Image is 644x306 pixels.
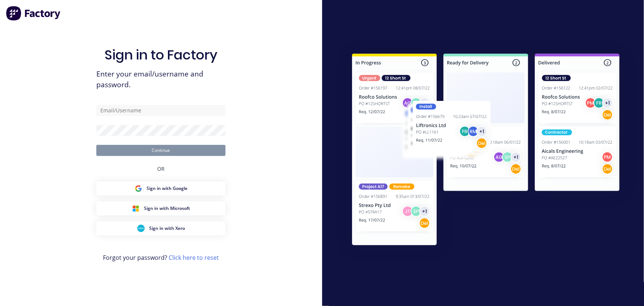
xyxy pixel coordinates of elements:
[103,253,219,262] span: Forgot your password?
[157,156,165,181] div: OR
[104,47,217,63] h1: Sign in to Factory
[96,201,225,215] button: Microsoft Sign inSign in with Microsoft
[336,39,636,263] img: Sign in
[96,105,225,116] input: Email/Username
[135,185,142,192] img: Google Sign in
[169,254,219,262] a: Click here to reset
[132,205,140,212] img: Microsoft Sign in
[96,181,225,195] button: Google Sign inSign in with Google
[149,225,185,232] span: Sign in with Xero
[6,6,61,21] img: Factory
[96,221,225,235] button: Xero Sign inSign in with Xero
[96,69,225,90] span: Enter your email/username and password.
[147,185,187,192] span: Sign in with Google
[144,205,190,212] span: Sign in with Microsoft
[137,225,145,232] img: Xero Sign in
[96,145,225,156] button: Continue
